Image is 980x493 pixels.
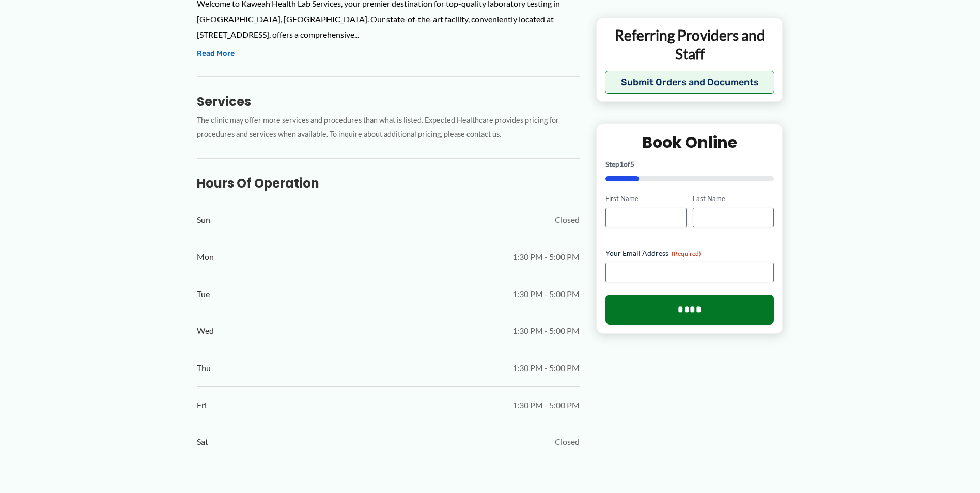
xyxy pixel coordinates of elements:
h3: Hours of Operation [197,175,580,191]
h2: Book Online [605,132,774,152]
span: (Required) [672,249,701,257]
button: Submit Orders and Documents [605,71,775,94]
span: Mon [197,249,214,265]
span: 1:30 PM - 5:00 PM [512,286,580,302]
span: 1:30 PM - 5:00 PM [512,323,580,338]
span: Wed [197,323,214,338]
label: First Name [605,194,687,204]
span: 5 [630,160,634,168]
label: Your Email Address [605,248,774,258]
span: Tue [197,286,210,302]
span: Fri [197,397,207,413]
span: 1:30 PM - 5:00 PM [512,397,580,413]
h3: Services [197,94,580,110]
span: 1 [619,160,624,168]
p: Step of [605,161,774,168]
span: 1:30 PM - 5:00 PM [512,249,580,265]
label: Last Name [693,194,774,204]
span: Sat [197,434,208,450]
span: Thu [197,360,211,376]
span: 1:30 PM - 5:00 PM [512,360,580,376]
p: The clinic may offer more services and procedures than what is listed. Expected Healthcare provid... [197,114,580,142]
span: Closed [555,434,580,450]
button: Read More [197,48,235,60]
span: Closed [555,212,580,227]
p: Referring Providers and Staff [605,25,775,63]
span: Sun [197,212,210,227]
